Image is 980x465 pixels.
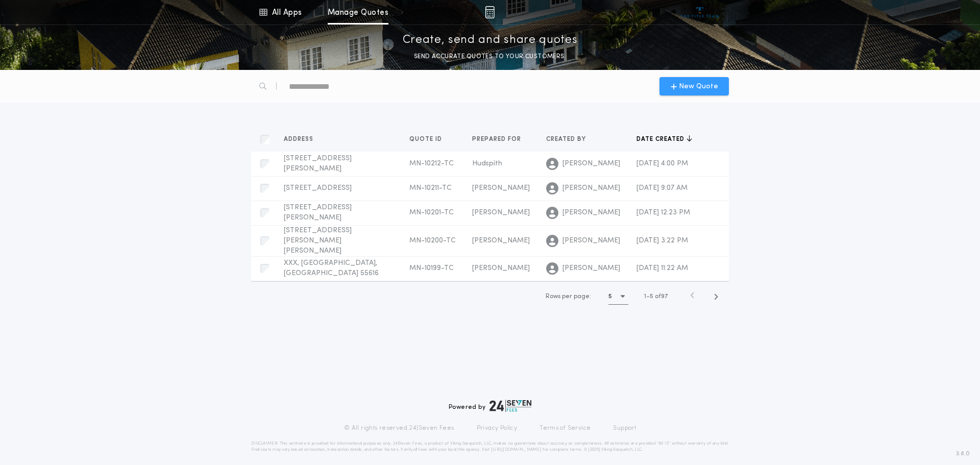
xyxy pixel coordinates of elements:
span: MN-10201-TC [409,209,454,216]
img: img [485,6,495,18]
span: 3.8.0 [956,449,970,458]
span: MN-10211-TC [409,184,452,192]
button: New Quote [659,77,729,95]
a: [URL][DOMAIN_NAME] [491,448,542,452]
img: vs-icon [681,7,719,17]
span: 1 [644,293,646,300]
button: 5 [608,288,628,305]
span: [PERSON_NAME] [562,263,620,274]
span: [PERSON_NAME] [472,264,530,272]
span: [STREET_ADDRESS] [284,184,352,192]
h1: 5 [608,291,612,302]
p: SEND ACCURATE QUOTES TO YOUR CUSTOMERS. [414,52,566,62]
img: logo [489,400,531,412]
span: [PERSON_NAME] [562,236,620,246]
a: Terms of Service [540,424,591,432]
span: New Quote [679,81,718,92]
a: Support [613,424,636,432]
div: Powered by [449,400,531,412]
span: Address [284,135,315,143]
span: [PERSON_NAME] [472,209,530,216]
span: [DATE] 9:07 AM [636,184,688,192]
a: Privacy Policy [477,424,518,432]
span: [DATE] 3:22 PM [636,237,688,244]
span: [STREET_ADDRESS][PERSON_NAME] [284,204,352,222]
span: [PERSON_NAME] [472,237,530,244]
span: Created by [546,135,588,143]
span: MN-10200-TC [409,237,456,244]
span: [STREET_ADDRESS][PERSON_NAME] [284,155,352,173]
span: MN-10212-TC [409,160,454,167]
span: MN-10199-TC [409,264,454,272]
span: Quote ID [409,135,444,143]
span: [DATE] 12:23 PM [636,209,690,216]
p: Create, send and share quotes [403,32,578,48]
button: Quote ID [409,134,450,144]
span: Prepared for [472,135,523,143]
span: Hudspith [472,160,502,167]
span: [DATE] 4:00 PM [636,160,688,167]
span: [DATE] 11:22 AM [636,264,688,272]
span: Rows per page: [546,293,591,300]
span: Date created [636,135,687,143]
span: 5 [650,293,653,300]
button: Address [284,134,321,144]
span: [PERSON_NAME] [562,183,620,193]
span: [PERSON_NAME] [562,159,620,169]
span: [PERSON_NAME] [472,184,530,192]
button: Date created [636,134,692,144]
p: DISCLAIMER: This estimate is provided for informational purposes only. 24|Seven Fees, a product o... [251,440,729,453]
span: [PERSON_NAME] [562,208,620,218]
span: [STREET_ADDRESS][PERSON_NAME][PERSON_NAME] [284,227,352,255]
button: Created by [546,134,594,144]
span: of 97 [655,292,668,301]
p: © All rights reserved. 24|Seven Fees [344,424,454,432]
span: XXX, [GEOGRAPHIC_DATA], [GEOGRAPHIC_DATA] 55616 [284,259,379,277]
